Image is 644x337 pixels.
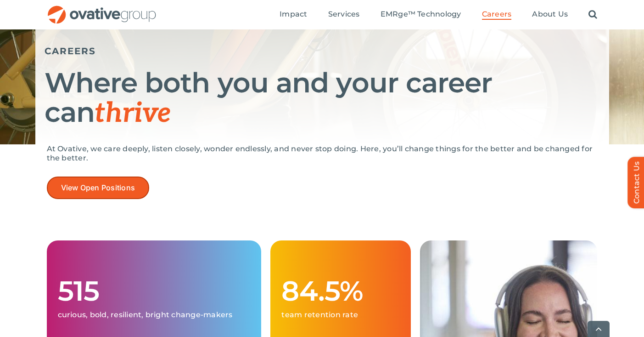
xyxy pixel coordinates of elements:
span: Services [328,10,360,19]
p: At Ovative, we care deeply, listen closely, wonder endlessly, and never stop doing. Here, you’ll ... [47,144,598,163]
p: curious, bold, resilient, bright change-makers [58,310,251,320]
h1: 515 [58,276,251,306]
h5: CAREERS [45,46,600,57]
a: Careers [482,10,512,20]
span: About Us [532,10,568,19]
a: Search [588,10,597,20]
h1: Where both you and your career can [45,68,600,128]
a: Impact [280,10,307,20]
span: EMRge™ Technology [381,10,461,19]
a: About Us [532,10,568,20]
a: EMRge™ Technology [381,10,461,20]
span: View Open Positions [61,183,135,192]
a: View Open Positions [47,177,150,199]
span: Impact [280,10,307,19]
h1: 84.5% [281,276,399,306]
a: OG_Full_horizontal_RGB [47,5,157,13]
a: Services [328,10,360,20]
span: Careers [482,10,512,19]
span: thrive [95,97,171,130]
p: team retention rate [281,310,399,320]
